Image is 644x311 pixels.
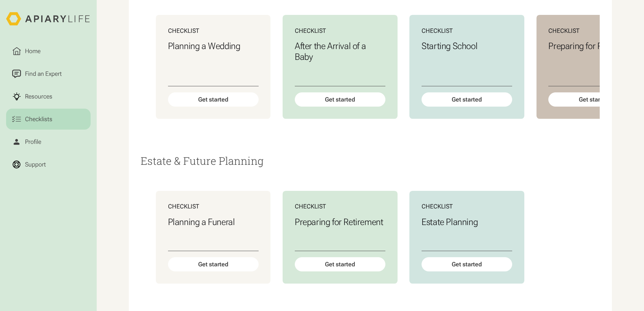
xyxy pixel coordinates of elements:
h3: Planning a Wedding [168,41,259,51]
a: ChecklistStarting SchoolGet started [409,15,524,119]
div: Get started [168,92,259,107]
div: Checklist [168,203,259,210]
a: Checklists [6,109,91,130]
div: Resources [23,92,54,101]
a: ChecklistEstate PlanningGet started [409,191,524,284]
a: Support [6,154,91,175]
div: Profile [23,137,43,147]
a: Resources [6,86,91,107]
div: Checklist [295,203,385,210]
h3: Planning a Funeral [168,217,259,227]
div: Get started [548,92,639,107]
h3: Preparing for Retirement [548,41,639,51]
div: Checklist [422,27,512,35]
div: Checklist [548,27,639,35]
div: Get started [295,92,385,107]
a: Find an Expert [6,63,91,85]
div: Checklists [23,115,54,124]
a: Profile [6,131,91,153]
div: Support [23,160,47,169]
h3: After the Arrival of a Baby [295,41,385,62]
div: Get started [422,257,512,271]
div: Checklist [168,27,259,35]
div: Checklist [295,27,385,35]
a: ChecklistPlanning a FuneralGet started [156,191,271,284]
div: Home [23,47,42,56]
div: Checklist [422,203,512,210]
h2: Estate & Future Planning [141,155,600,166]
a: ChecklistPlanning a WeddingGet started [156,15,271,119]
h3: Starting School [422,41,512,51]
div: Find an Expert [23,69,63,79]
h3: Preparing for Retirement [295,217,385,227]
div: Get started [168,257,259,271]
h3: Estate Planning [422,217,512,227]
a: ChecklistAfter the Arrival of a BabyGet started [283,15,398,119]
a: Home [6,41,91,62]
div: Get started [422,92,512,107]
div: Get started [295,257,385,271]
a: ChecklistPreparing for RetirementGet started [283,191,398,284]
